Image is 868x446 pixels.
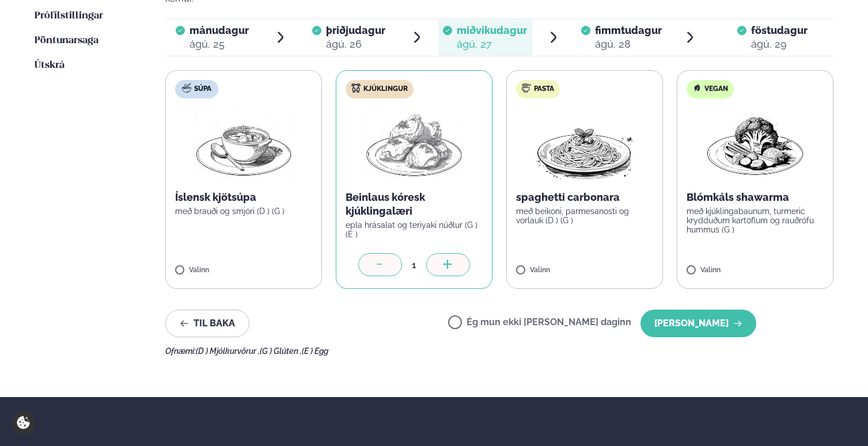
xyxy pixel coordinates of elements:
span: Prófílstillingar [35,11,103,21]
span: (D ) Mjólkurvörur , [196,346,260,356]
span: Útskrá [35,60,65,70]
button: [PERSON_NAME] [640,310,756,337]
span: (G ) Glúten , [260,346,302,356]
a: Cookie settings [12,411,35,434]
a: Útskrá [35,59,65,73]
span: fimmtudagur [595,24,662,36]
span: Súpa [194,85,211,94]
img: Soup.png [193,108,294,181]
span: miðvikudagur [457,24,527,36]
p: spaghetti carbonara [516,190,653,204]
img: Vegan.svg [692,83,702,93]
div: ágú. 27 [457,37,527,51]
span: (E ) Egg [302,346,328,356]
span: mánudagur [189,24,249,36]
div: 1 [402,258,426,272]
img: chicken.svg [351,83,361,93]
p: með brauði og smjöri (D ) (G ) [175,207,312,216]
div: ágú. 26 [326,37,385,51]
p: epla hrásalat og teriyaki núðlur (G ) (E ) [346,220,483,239]
div: ágú. 25 [189,37,249,51]
img: soup.svg [182,83,191,93]
span: Kjúklingur [363,85,408,94]
img: Spagetti.png [534,108,635,181]
div: Ofnæmi: [165,346,833,356]
p: Íslensk kjötsúpa [175,190,312,204]
div: ágú. 29 [751,37,808,51]
a: Pöntunarsaga [35,34,98,48]
p: Blómkáls shawarma [687,190,824,204]
span: Pöntunarsaga [35,36,98,45]
a: Prófílstillingar [35,9,103,23]
img: pasta.svg [522,83,531,93]
img: Chicken-thighs.png [363,108,465,181]
div: ágú. 28 [595,37,662,51]
img: Vegan.png [704,108,806,181]
p: Beinlaus kóresk kjúklingalæri [346,190,483,218]
span: þriðjudagur [326,24,385,36]
span: Pasta [534,85,554,94]
span: Vegan [704,85,728,94]
button: Til baka [165,310,249,337]
p: með beikoni, parmesanosti og vorlauk (D ) (G ) [516,207,653,225]
p: með kjúklingabaunum, turmeric krydduðum kartöflum og rauðrófu hummus (G ) [687,207,824,234]
span: föstudagur [751,24,808,36]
